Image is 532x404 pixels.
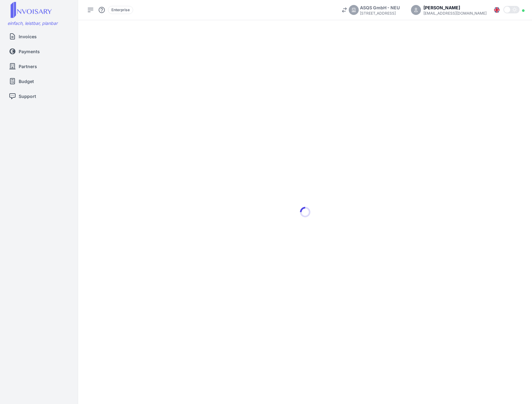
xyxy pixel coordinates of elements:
[108,7,133,12] a: Enterprise
[423,11,487,16] div: [EMAIL_ADDRESS][DOMAIN_NAME]
[9,75,74,87] a: Budget
[9,30,71,43] a: Invoices
[9,90,74,102] a: Support
[19,63,37,70] span: Partners
[19,48,40,55] span: Payments
[19,33,37,40] span: Invoices
[108,6,133,14] div: Enterprise
[9,45,74,58] a: Payments
[522,9,525,12] div: Online
[19,93,36,100] span: Support
[494,7,500,13] img: Flag_en.svg
[360,11,400,16] div: [STREET_ADDRESS]
[423,4,487,11] div: [PERSON_NAME]
[360,4,400,11] div: ASQS GmbH - NEU
[19,78,34,85] span: Budget
[7,21,58,26] span: einfach, leistbar, planbar
[9,60,71,72] a: Partners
